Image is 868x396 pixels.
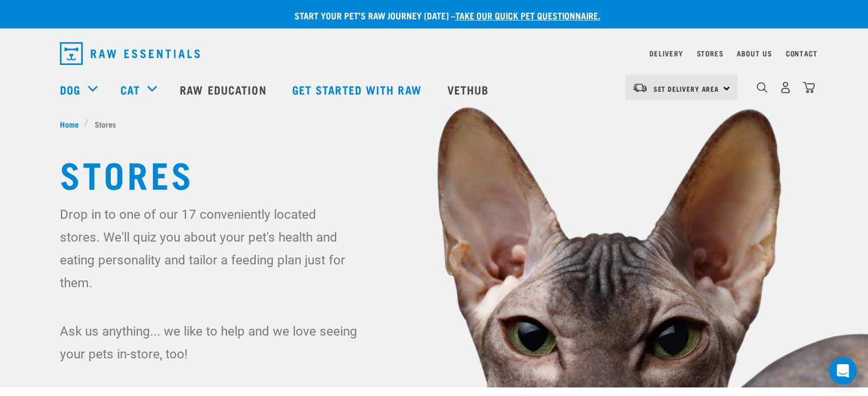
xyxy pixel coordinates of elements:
a: Home [60,118,85,130]
a: take our quick pet questionnaire. [455,13,600,18]
img: home-icon@2x.png [803,81,815,93]
a: Stores [697,51,724,55]
a: Get started with Raw [281,67,436,112]
a: Dog [60,81,80,98]
img: home-icon-1@2x.png [757,82,768,93]
a: Raw Education [168,67,280,112]
p: Drop in to one of our 17 conveniently located stores. We'll quiz you about your pet's health and ... [60,203,360,294]
img: Raw Essentials Logo [60,42,200,65]
span: Home [60,118,79,130]
a: Vethub [436,67,503,112]
div: Open Intercom Messenger [829,357,857,385]
nav: dropdown navigation [51,38,818,70]
img: van-moving.png [632,83,648,93]
h1: Stores [60,153,809,194]
a: Contact [786,51,818,55]
a: About Us [737,51,772,55]
p: Ask us anything... we like to help and we love seeing your pets in-store, too! [60,320,360,365]
nav: breadcrumbs [60,118,809,130]
a: Delivery [649,51,683,55]
span: Set Delivery Area [653,87,720,91]
img: user.png [780,81,792,93]
a: Cat [120,81,140,98]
